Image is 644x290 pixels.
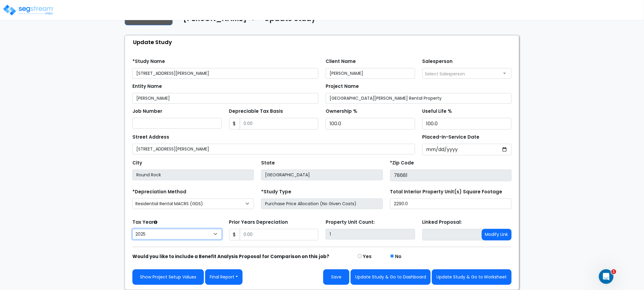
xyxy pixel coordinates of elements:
label: City [132,160,142,167]
label: Linked Proposal: [422,219,462,226]
label: Property Unit Count: [326,219,375,226]
label: Salesperson [422,58,453,65]
img: logo_pro_r.png [2,4,54,16]
label: Depreciable Tax Basis [229,108,283,115]
button: Final Report [205,269,243,285]
label: Street Address [132,134,169,141]
iframe: Intercom live chat [599,269,614,284]
label: Tax Year [132,219,157,226]
input: Entity Name [132,93,318,104]
button: Modify Link [482,229,512,240]
input: Depreciation [422,118,512,129]
label: Client Name [326,58,356,65]
div: Update Study [128,36,519,49]
input: total square foot [390,199,512,209]
label: Useful Life % [422,108,452,115]
button: Save [323,269,349,285]
label: State [261,160,275,167]
input: Street Address [132,144,415,154]
span: Select Salesperson [425,71,465,77]
input: 0.00 [240,118,319,129]
a: Update Study [260,14,316,27]
label: *Depreciation Method [132,188,186,195]
span: 1 [611,269,616,274]
label: *Study Name [132,58,165,65]
input: Zip Code [390,170,512,181]
label: Project Name [326,83,359,90]
input: 0.00 [240,229,319,240]
span: $ [229,229,240,240]
input: Project Name [326,93,512,104]
label: Placed-In-Service Date [422,134,480,141]
label: No [395,253,402,260]
strong: Would you like to include a Benefit Analysis Proposal for Comparison on this job? [132,253,329,260]
label: Yes [363,253,372,260]
label: *Study Type [261,188,291,195]
a: [PERSON_NAME] [179,14,247,27]
label: Entity Name [132,83,162,90]
label: *Zip Code [390,160,414,167]
button: Update Study & Go to Worksheet [432,269,512,285]
span: $ [229,118,240,129]
input: Study Name [132,68,318,79]
input: Ownership [326,118,415,129]
a: Show Project Setup Values [132,269,204,285]
label: Prior Years Depreciation [229,219,288,226]
label: Job Number [132,108,162,115]
label: Ownership % [326,108,357,115]
button: Update Study & Go to Dashboard [351,269,431,285]
input: Client Name [326,68,415,79]
input: Building Count [326,229,415,240]
label: Total Interior Property Unit(s) Square Footage [390,188,502,195]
